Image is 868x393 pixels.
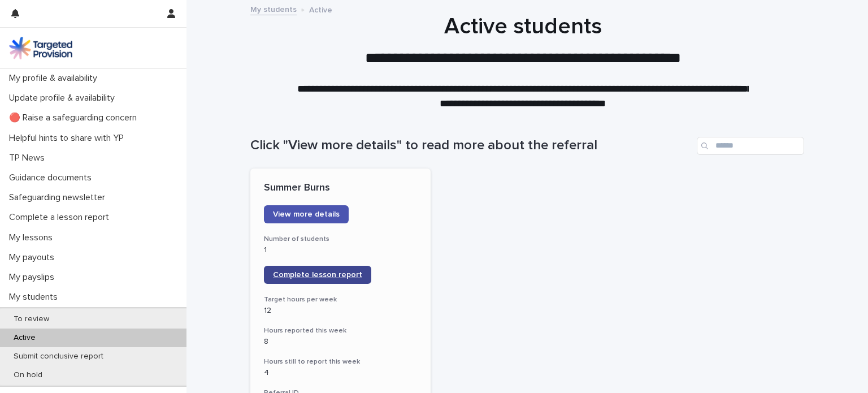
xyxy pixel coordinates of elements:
h3: Hours reported this week [264,326,417,335]
a: Complete lesson report [264,266,371,284]
p: Guidance documents [5,172,101,183]
p: TP News [5,153,54,163]
p: 12 [264,306,417,316]
h3: Hours still to report this week [264,357,417,366]
p: My payouts [5,252,63,263]
p: Update profile & availability [5,93,124,103]
a: View more details [264,205,349,223]
p: Complete a lesson report [5,212,118,223]
p: Helpful hints to share with YP [5,133,133,144]
h1: Click "View more details" to read more about the referral [250,137,692,154]
span: Complete lesson report [273,271,362,279]
p: Submit conclusive report [5,352,112,361]
p: 1 [264,245,417,255]
p: My profile & availability [5,73,106,84]
p: 🔴 Raise a safeguarding concern [5,113,146,123]
p: To review [5,314,58,324]
h3: Target hours per week [264,295,417,304]
h1: Active students [246,13,800,40]
input: Search [697,137,804,155]
p: 4 [264,368,417,378]
p: Active [309,3,332,15]
span: View more details [273,210,340,218]
p: My payslips [5,272,63,283]
p: Summer Burns [264,182,417,195]
p: On hold [5,370,51,380]
a: My students [250,2,297,15]
p: My lessons [5,232,62,243]
p: 8 [264,337,417,347]
p: Safeguarding newsletter [5,192,114,203]
img: M5nRWzHhSzIhMunXDL62 [9,37,72,59]
h3: Number of students [264,235,417,244]
p: My students [5,292,67,303]
p: Active [5,333,45,343]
